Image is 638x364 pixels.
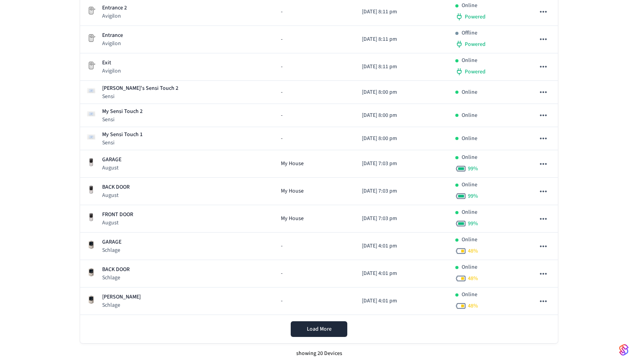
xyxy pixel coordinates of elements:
p: Online [462,111,477,120]
img: Yale Assure Touchscreen Wifi Smart Lock, Satin Nickel, Front [86,158,96,167]
img: Schlage Sense Smart Deadbolt with Camelot Trim, Front [86,240,96,249]
span: 99 % [468,165,478,173]
span: My House [281,160,304,168]
p: [DATE] 8:11 pm [362,63,443,71]
p: GARAGE [102,238,121,246]
p: Sensi [102,93,178,100]
p: [DATE] 4:01 pm [362,269,443,278]
p: Online [462,88,477,96]
p: Exit [102,59,121,67]
p: [DATE] 7:03 pm [362,215,443,223]
span: - [281,63,282,71]
p: Schlage [102,274,130,282]
p: [DATE] 8:11 pm [362,8,443,16]
p: Offline [462,29,477,37]
p: August [102,219,133,227]
p: [DATE] 4:01 pm [362,297,443,305]
p: [DATE] 7:03 pm [362,160,443,168]
span: Load More [307,325,332,333]
p: August [102,191,130,199]
p: BACK DOOR [102,266,130,274]
p: [DATE] 8:00 pm [362,88,443,96]
p: [DATE] 8:00 pm [362,135,443,143]
p: Entrance [102,31,123,40]
p: August [102,164,121,172]
p: Schlage [102,246,121,254]
p: [DATE] 8:11 pm [362,35,443,44]
span: - [281,242,282,250]
span: Powered [465,13,486,21]
img: Sensi Smart Thermostat (White) [86,109,96,118]
button: Load More [291,321,347,337]
img: Yale Assure Touchscreen Wifi Smart Lock, Satin Nickel, Front [86,213,96,222]
p: [DATE] 7:03 pm [362,187,443,195]
span: 99 % [468,220,478,227]
p: [DATE] 4:01 pm [362,242,443,250]
span: - [281,297,282,305]
span: - [281,135,282,143]
p: Online [462,263,477,271]
span: 48 % [468,247,478,255]
p: Sensi [102,139,143,147]
span: 48 % [468,302,478,310]
p: My Sensi Touch 1 [102,131,143,139]
img: Placeholder Lock Image [86,33,96,43]
p: Avigilon [102,40,123,47]
img: Schlage Sense Smart Deadbolt with Camelot Trim, Front [86,295,96,304]
img: SeamLogoGradient.69752ec5.svg [619,344,629,356]
p: Online [462,208,477,217]
p: Schlage [102,301,141,309]
p: [PERSON_NAME] [102,293,141,301]
span: - [281,88,282,96]
img: Sensi Smart Thermostat (White) [86,132,96,142]
span: 48 % [468,275,478,282]
p: GARAGE [102,156,121,164]
p: FRONT DOOR [102,211,133,219]
span: My House [281,215,304,223]
p: Avigilon [102,67,121,75]
p: [PERSON_NAME]'s Sensi Touch 2 [102,84,178,93]
span: - [281,269,282,278]
p: Online [462,153,477,162]
p: Online [462,236,477,244]
p: My Sensi Touch 2 [102,107,143,116]
img: Schlage Sense Smart Deadbolt with Camelot Trim, Front [86,268,96,277]
span: My House [281,187,304,195]
img: Sensi Smart Thermostat (White) [86,86,96,95]
span: - [281,8,282,16]
p: Online [462,181,477,189]
p: Entrance 2 [102,4,127,12]
span: - [281,35,282,44]
p: Online [462,56,477,65]
img: Yale Assure Touchscreen Wifi Smart Lock, Satin Nickel, Front [86,185,96,195]
p: Online [462,2,477,10]
div: showing 20 Devices [80,343,558,364]
p: Online [462,135,477,143]
span: 99 % [468,192,478,200]
p: Sensi [102,116,143,124]
img: Placeholder Lock Image [86,6,96,15]
span: Powered [465,68,486,76]
p: [DATE] 8:00 pm [362,111,443,120]
p: Online [462,291,477,299]
img: Placeholder Lock Image [86,61,96,70]
span: - [281,111,282,120]
p: Avigilon [102,12,127,20]
span: Powered [465,40,486,48]
p: BACK DOOR [102,183,130,191]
